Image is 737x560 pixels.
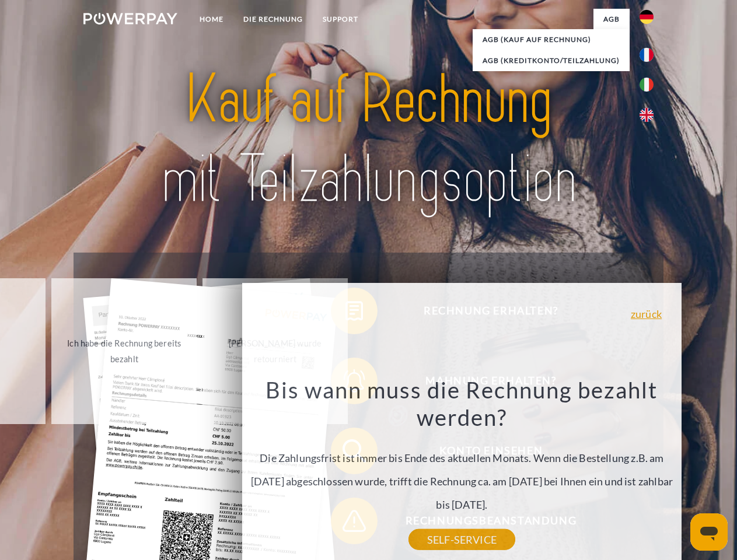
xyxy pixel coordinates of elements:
img: title-powerpay_de.svg [111,56,626,223]
img: fr [640,48,654,62]
a: SUPPORT [313,9,368,30]
div: [PERSON_NAME] wurde retourniert [209,335,341,367]
a: AGB (Kauf auf Rechnung) [473,29,630,50]
img: de [640,10,654,24]
a: zurück [631,309,662,319]
div: Die Zahlungsfrist ist immer bis Ende des aktuellen Monats. Wenn die Bestellung z.B. am [DATE] abg... [249,376,675,540]
iframe: Schaltfläche zum Öffnen des Messaging-Fensters [690,513,728,551]
a: SELF-SERVICE [408,529,515,550]
img: logo-powerpay-white.svg [83,13,177,24]
a: agb [593,9,630,30]
a: Home [190,9,233,30]
a: DIE RECHNUNG [233,9,313,30]
a: AGB (Kreditkonto/Teilzahlung) [473,50,630,71]
div: Ich habe die Rechnung bereits bezahlt [58,335,190,367]
img: en [640,108,654,122]
h3: Bis wann muss die Rechnung bezahlt werden? [249,376,675,432]
img: it [640,78,654,92]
